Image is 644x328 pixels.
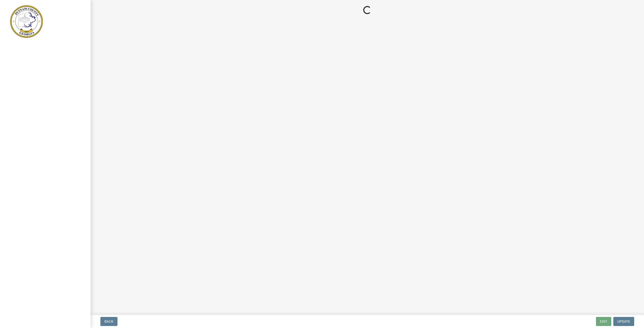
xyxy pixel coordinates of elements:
[617,319,630,323] span: Update
[613,317,634,326] button: Update
[104,319,113,323] span: Back
[10,5,43,38] img: Putnam County, Georgia
[100,317,117,326] button: Back
[596,317,611,326] button: Exit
